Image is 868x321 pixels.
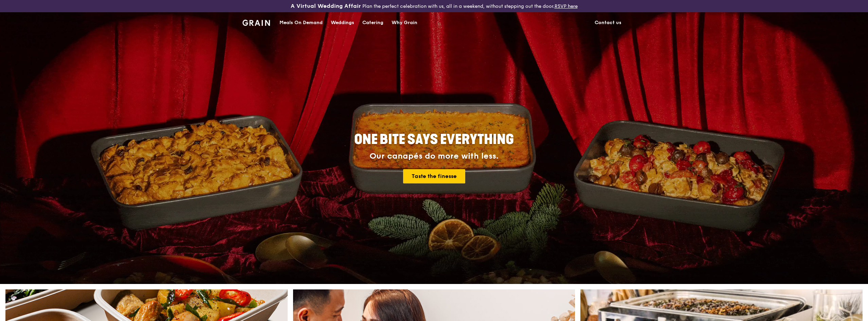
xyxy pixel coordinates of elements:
[291,3,361,10] h3: A Virtual Wedding Affair
[327,13,358,33] a: Weddings
[591,13,626,33] a: Contact us
[358,13,387,33] a: Catering
[354,131,514,148] span: ONE BITE SAYS EVERYTHING
[331,13,354,33] div: Weddings
[312,151,556,161] div: Our canapés do more with less.
[279,13,323,33] div: Meals On Demand
[555,3,578,9] a: RSVP here
[387,13,421,33] a: Why Grain
[242,20,270,26] img: Grain
[362,13,383,33] div: Catering
[242,12,270,32] a: GrainGrain
[392,13,417,33] div: Why Grain
[238,3,630,10] div: Plan the perfect celebration with us, all in a weekend, without stepping out the door.
[403,169,465,183] a: Taste the finesse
